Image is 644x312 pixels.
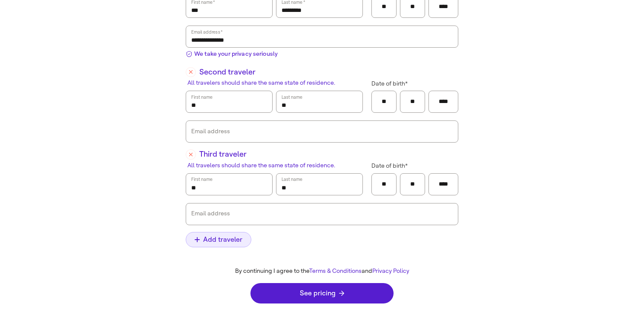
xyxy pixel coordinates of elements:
button: Third travelerAll travelers should share the same state of residence. [186,149,196,160]
input: Day [405,95,420,108]
div: By continuing I agree to the and [179,268,465,275]
span: Date of birth * [371,162,408,170]
button: Add traveler [186,232,251,247]
span: Date of birth * [371,80,408,88]
span: Add traveler [195,236,242,243]
input: Day [405,178,420,191]
span: See pricing [300,290,344,297]
input: Year [434,95,453,108]
span: We take your privacy seriously [194,49,278,58]
label: First name [190,93,213,101]
a: Privacy Policy [372,267,409,275]
input: Year [434,178,453,191]
span: All travelers should share the same state of residence. [187,78,335,87]
button: See pricing [250,283,394,303]
span: All travelers should share the same state of residence. [187,161,335,170]
span: Second traveler [199,67,347,88]
label: First name [190,175,213,183]
button: We take your privacy seriously [186,48,278,58]
input: Month [377,178,391,191]
input: Month [377,0,391,13]
span: Third traveler [199,149,347,170]
a: Terms & Conditions [309,267,362,275]
input: Year [434,0,453,13]
label: Email address [190,28,223,36]
button: Second travelerAll travelers should share the same state of residence. [186,67,196,77]
input: Month [377,95,391,108]
label: Last name [281,93,303,101]
label: Last name [281,175,303,183]
input: Day [405,0,420,13]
